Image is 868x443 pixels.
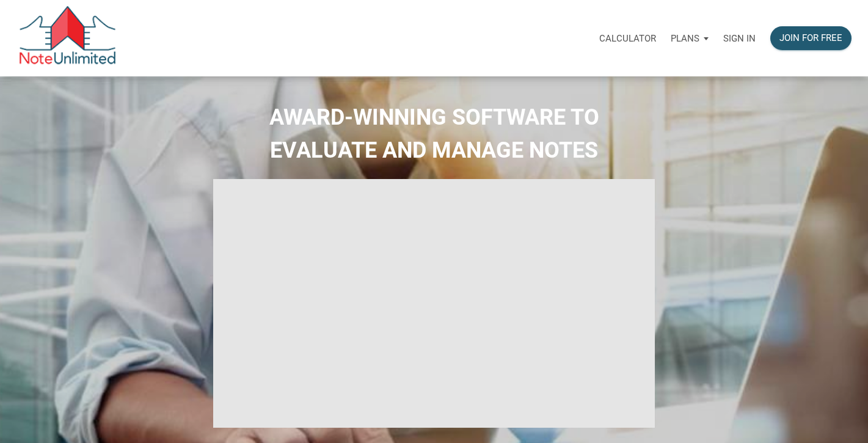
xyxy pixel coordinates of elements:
iframe: NoteUnlimited [213,179,655,428]
p: Plans [671,33,699,44]
button: Plans [663,20,716,57]
p: Calculator [599,33,656,44]
a: Plans [663,19,716,57]
button: Join for free [770,26,852,50]
div: Join for free [779,31,842,45]
a: Calculator [592,19,663,57]
a: Sign in [716,19,763,57]
p: Sign in [723,33,756,44]
a: Join for free [763,19,859,57]
h2: AWARD-WINNING SOFTWARE TO EVALUATE AND MANAGE NOTES [9,101,859,167]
